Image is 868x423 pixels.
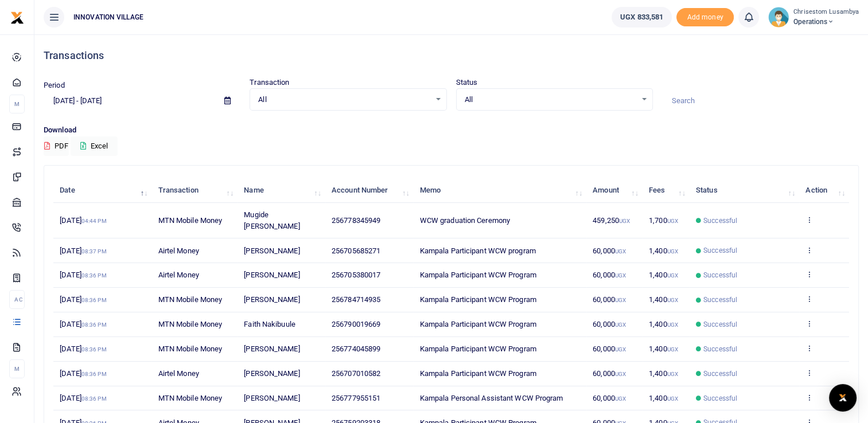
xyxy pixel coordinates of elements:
span: 1,400 [649,320,678,328]
small: UGX [667,322,678,328]
span: Operations [793,17,859,27]
span: 256705380017 [332,271,380,279]
span: [DATE] [60,320,106,328]
span: Airtel Money [158,369,199,378]
small: UGX [667,395,678,402]
small: UGX [667,297,678,303]
span: [PERSON_NAME] [244,344,299,353]
button: Excel [71,136,118,156]
span: MTN Mobile Money [158,216,223,225]
span: [PERSON_NAME] [244,271,299,279]
small: UGX [667,218,678,224]
span: Successful [703,319,737,330]
span: 1,700 [649,216,678,225]
span: Successful [703,216,737,226]
span: MTN Mobile Money [158,320,223,328]
a: logo-small logo-large logo-large [10,13,24,21]
span: MTN Mobile Money [158,295,223,304]
span: Successful [703,245,737,256]
span: [DATE] [60,246,106,255]
th: Amount: activate to sort column ascending [586,178,643,203]
span: 256705685271 [332,246,380,255]
span: INNOVATION VILLAGE [69,12,148,22]
th: Memo: activate to sort column ascending [413,178,586,203]
span: 256774045899 [332,344,380,353]
th: Status: activate to sort column ascending [690,178,799,203]
h4: Transactions [44,49,859,62]
small: 08:36 PM [81,371,107,377]
button: PDF [44,136,69,156]
span: 1,400 [649,369,678,378]
small: UGX [615,395,626,402]
span: [PERSON_NAME] [244,369,299,378]
th: Account Number: activate to sort column ascending [325,178,414,203]
li: Ac [9,290,25,309]
span: 1,400 [649,344,678,353]
img: profile-user [768,7,789,28]
small: UGX [619,218,630,224]
small: UGX [615,297,626,303]
span: 60,000 [593,246,626,255]
span: 1,400 [649,295,678,304]
small: UGX [615,346,626,352]
span: 60,000 [593,295,626,304]
small: UGX [667,272,678,279]
li: Wallet ballance [607,7,676,28]
th: Action: activate to sort column ascending [799,178,849,203]
span: 256790019669 [332,320,380,328]
span: [PERSON_NAME] [244,246,299,255]
span: Add money [676,8,734,27]
span: Mugide [PERSON_NAME] [244,210,299,230]
label: Period [44,80,65,91]
span: 60,000 [593,320,626,328]
span: [DATE] [60,369,106,378]
span: [DATE] [60,216,106,225]
small: UGX [615,371,626,377]
th: Name: activate to sort column ascending [238,178,325,203]
span: 60,000 [593,271,626,279]
li: Toup your wallet [676,8,734,27]
input: Search [662,91,859,111]
span: Successful [703,295,737,305]
span: MTN Mobile Money [158,344,223,353]
span: [DATE] [60,271,106,279]
span: 1,400 [649,246,678,255]
span: [DATE] [60,344,106,353]
th: Fees: activate to sort column ascending [643,178,690,203]
span: Faith Nakibuule [244,320,295,328]
small: 08:36 PM [81,346,107,352]
span: 60,000 [593,394,626,402]
span: 256784714935 [332,295,380,304]
span: Kampala Participant WCW Program [420,295,536,304]
small: UGX [667,248,678,254]
span: 1,400 [649,271,678,279]
span: [PERSON_NAME] [244,295,299,304]
small: 08:36 PM [81,272,107,279]
span: All [465,94,636,105]
span: Kampala Participant WCW Program [420,344,536,353]
small: 04:44 PM [81,218,107,224]
span: [DATE] [60,295,106,304]
span: 1,400 [649,394,678,402]
span: Successful [703,393,737,404]
th: Transaction: activate to sort column ascending [151,178,238,203]
span: MTN Mobile Money [158,394,223,402]
label: Status [456,77,478,88]
span: Successful [703,369,737,379]
span: 459,250 [593,216,630,225]
span: Kampala Personal Assistant WCW Program [420,394,563,402]
span: 60,000 [593,369,626,378]
p: Download [44,124,859,136]
small: 08:36 PM [81,395,107,402]
small: UGX [667,346,678,352]
span: 256707010582 [332,369,380,378]
a: UGX 833,581 [612,7,672,28]
span: 60,000 [593,344,626,353]
th: Date: activate to sort column descending [53,178,151,203]
span: 256777955151 [332,394,380,402]
small: Chrisestom Lusambya [793,7,859,17]
a: profile-user Chrisestom Lusambya Operations [768,7,859,28]
li: M [9,95,25,113]
small: UGX [615,272,626,279]
span: 256778345949 [332,216,380,225]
